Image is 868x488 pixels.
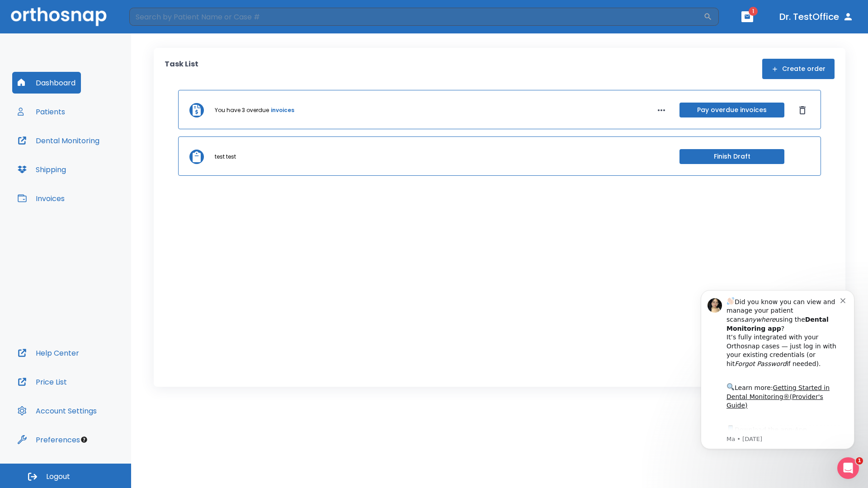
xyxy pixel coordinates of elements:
[679,103,784,117] button: Pay overdue invoices
[837,457,859,479] iframe: Intercom live chat
[153,19,160,27] button: Dismiss notification
[749,7,758,16] span: 1
[271,106,294,114] a: invoices
[165,59,198,79] p: Task List
[11,7,107,26] img: Orthosnap
[795,103,810,117] button: Dismiss
[39,159,153,167] p: Message from Ma, sent 2w ago
[12,429,85,450] button: Preferences
[12,371,72,393] button: Price List
[39,150,120,166] a: App Store
[12,101,71,122] button: Patients
[39,147,153,193] div: Download the app: | ​ Let us know if you need help getting started!
[12,342,85,364] button: Help Center
[12,159,71,180] button: Shipping
[856,457,863,465] span: 1
[215,153,236,161] p: test test
[679,149,784,164] button: Finish Draft
[12,130,105,151] button: Dental Monitoring
[129,8,703,26] input: Search by Patient Name or Case #
[12,72,81,94] button: Dashboard
[762,59,835,79] button: Create order
[776,9,857,25] button: Dr. TestOffice
[80,436,88,444] div: Tooltip anchor
[687,277,868,464] iframe: Intercom notifications message
[46,472,70,482] span: Logout
[12,188,70,209] button: Invoices
[12,400,102,422] button: Account Settings
[215,106,269,114] p: You have 3 overdue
